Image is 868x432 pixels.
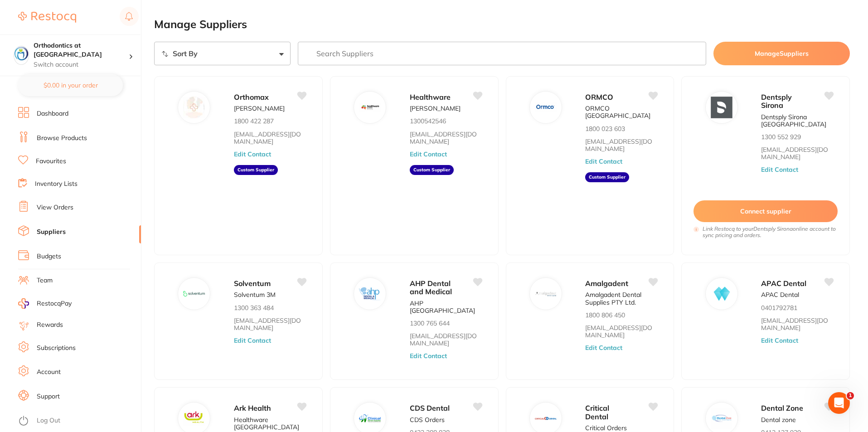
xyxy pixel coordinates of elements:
p: [PERSON_NAME] [234,105,285,112]
a: Support [37,392,60,401]
span: CDS Dental [410,403,450,413]
img: Healthware [359,97,381,118]
a: [EMAIL_ADDRESS][DOMAIN_NAME] [761,146,833,160]
img: ORMCO [535,97,557,118]
a: [EMAIL_ADDRESS][DOMAIN_NAME] [585,138,657,152]
a: Account [37,368,61,377]
p: 1300 552 929 [761,133,801,141]
p: AHP [GEOGRAPHIC_DATA] [410,300,482,314]
span: AHP Dental and Medical [410,279,452,296]
img: Restocq Logo [18,12,76,23]
a: Dashboard [37,109,68,118]
button: Edit Contact [234,337,271,344]
p: Switch account [34,60,129,69]
a: Restocq Logo [18,7,76,28]
img: Orthodontics at Penrith [14,46,29,61]
a: Team [37,276,53,285]
p: Solventum 3M [234,291,276,298]
p: APAC Dental [761,291,799,298]
img: CDS Dental [359,408,381,430]
button: ManageSuppliers [713,42,850,65]
a: Browse Products [37,134,87,143]
a: View Orders [37,203,73,212]
a: Log Out [37,416,60,425]
a: Inventory Lists [35,180,78,189]
span: ORMCO [585,92,613,102]
span: RestocqPay [37,299,72,308]
button: Edit Contact [585,344,622,351]
p: Healthware [GEOGRAPHIC_DATA] [234,416,306,431]
button: Edit Contact [410,352,447,359]
p: Dentsply Sirona [GEOGRAPHIC_DATA] [761,113,833,128]
img: Critical Dental [535,408,557,430]
p: ORMCO [GEOGRAPHIC_DATA] [585,105,657,119]
span: Solventum [234,279,271,288]
iframe: Intercom live chat [828,392,850,414]
button: Edit Contact [410,150,447,158]
img: Dentsply Sirona [711,97,732,118]
button: Log Out [18,414,138,428]
span: Critical Dental [585,403,609,421]
img: Dental Zone [711,408,732,430]
a: RestocqPay [18,298,72,309]
span: 1 [847,392,854,399]
a: [EMAIL_ADDRESS][DOMAIN_NAME] [585,324,657,339]
aside: Custom Supplier [234,165,278,175]
aside: Custom Supplier [585,172,629,182]
a: Rewards [37,320,63,330]
p: [PERSON_NAME] [410,105,461,112]
span: Dentsply Sirona [761,92,792,110]
img: APAC Dental [711,283,732,305]
p: 1300542546 [410,117,446,125]
p: Critical Orders [585,424,627,432]
p: 1800 806 450 [585,311,625,319]
p: 0401792781 [761,304,797,311]
button: Edit Contact [585,158,622,165]
span: Healthware [410,92,451,102]
p: CDS Orders [410,416,445,423]
p: 1300 363 484 [234,304,274,311]
a: [EMAIL_ADDRESS][DOMAIN_NAME] [234,131,306,145]
input: Search Suppliers [298,42,707,65]
span: Ark Health [234,403,271,413]
span: Amalgadent [585,279,628,288]
a: Budgets [37,252,61,261]
img: Ark Health [184,408,205,430]
p: 1800 422 287 [234,117,274,125]
button: Connect supplier [693,200,838,222]
button: $0.00 in your order [18,74,123,96]
button: Edit Contact [761,166,798,173]
aside: Custom Supplier [410,165,454,175]
h4: Orthodontics at Penrith [34,41,129,59]
a: [EMAIL_ADDRESS][DOMAIN_NAME] [234,317,306,331]
span: Dental Zone [761,403,803,413]
a: Subscriptions [37,344,76,353]
button: Edit Contact [234,150,271,158]
p: Amalgadent Dental Supplies PTY Ltd. [585,291,657,306]
img: RestocqPay [18,298,29,309]
button: Edit Contact [761,337,798,344]
a: Favourites [36,157,66,166]
a: [EMAIL_ADDRESS][DOMAIN_NAME] [761,317,833,331]
h2: Manage Suppliers [154,18,850,31]
p: 1800 023 603 [585,125,625,132]
img: AHP Dental and Medical [359,283,381,305]
i: Link Restocq to your Dentsply Sirona online account to sync pricing and orders. [703,226,838,238]
a: [EMAIL_ADDRESS][DOMAIN_NAME] [410,131,482,145]
a: [EMAIL_ADDRESS][DOMAIN_NAME] [410,332,482,347]
img: Amalgadent [535,283,557,305]
p: 1300 765 644 [410,320,450,327]
img: Orthomax [184,97,205,118]
img: Solventum [184,283,205,305]
span: Orthomax [234,92,269,102]
p: Dental zone [761,416,796,423]
a: Suppliers [37,228,66,237]
span: APAC Dental [761,279,806,288]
